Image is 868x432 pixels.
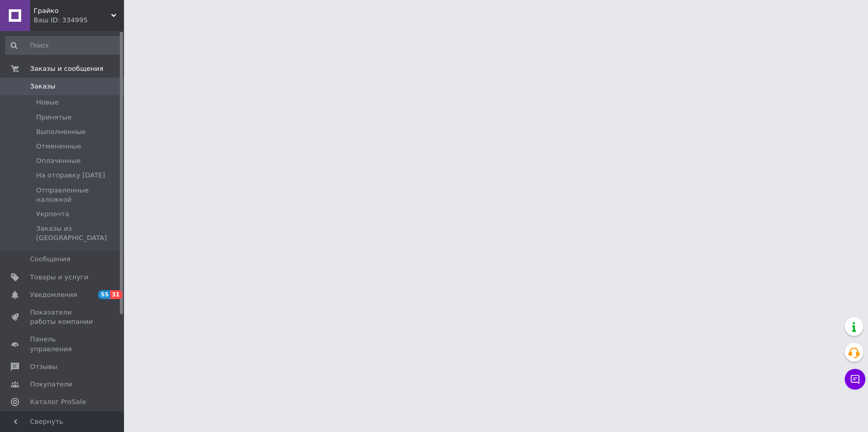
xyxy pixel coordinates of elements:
span: Заказы [30,82,55,91]
span: Заказы из [GEOGRAPHIC_DATA] [36,224,121,243]
span: Отправленные наложкой [36,186,121,204]
span: Укрпочта [36,210,69,219]
span: Показатели работы компании [30,308,96,326]
span: 55 [98,290,110,299]
div: Ваш ID: 334995 [34,16,124,25]
span: Панель управления [30,335,96,353]
span: Товары и услуги [30,273,88,282]
span: Грайко [34,6,111,16]
span: 31 [110,290,122,299]
span: Отзывы [30,362,57,371]
span: Покупатели [30,380,72,389]
span: Отмененные [36,142,81,151]
span: Заказы и сообщения [30,64,103,73]
input: Поиск [5,36,122,55]
span: Выполненные [36,127,86,137]
span: Принятые [36,113,72,122]
span: Новые [36,98,59,107]
span: Каталог ProSale [30,397,86,407]
span: Уведомления [30,290,77,300]
button: Чат с покупателем [845,369,865,390]
span: Сообщения [30,255,70,264]
span: На отправку [DATE] [36,171,105,180]
span: Оплаченные [36,156,81,166]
